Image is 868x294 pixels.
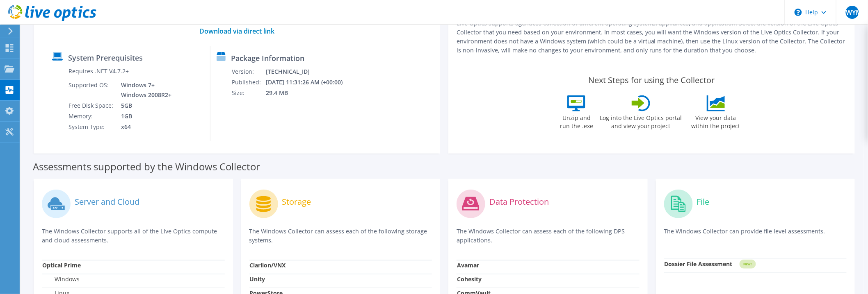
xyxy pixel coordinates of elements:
td: Published: [231,77,265,88]
label: View your data within the project [687,111,746,130]
strong: Unity [250,275,265,283]
p: The Windows Collector supports all of the Live Optics compute and cloud assessments. [42,227,225,245]
label: File [697,198,710,206]
span: SWYM [846,6,859,19]
strong: Cohesity [457,275,482,283]
td: Supported OS: [68,80,115,100]
strong: Clariion/VNX [250,261,286,269]
label: Windows [42,275,80,283]
strong: Dossier File Assessment [665,260,733,268]
p: The Windows Collector can assess each of the following storage systems. [249,227,432,245]
td: Windows 7+ Windows 2008R2+ [115,80,173,100]
p: Live Optics supports agentless collection of different operating systems, appliances, and applica... [457,19,847,55]
td: Version: [231,66,265,77]
td: x64 [115,122,173,132]
td: System Type: [68,122,115,132]
td: Free Disk Space: [68,100,115,111]
p: The Windows Collector can assess each of the following DPS applications. [457,227,640,245]
label: Log into the Live Optics portal and view your project [600,111,683,130]
label: Package Information [231,54,304,62]
label: Storage [282,198,311,206]
label: Next Steps for using the Collector [588,75,715,85]
label: Data Protection [489,198,549,206]
td: [DATE] 11:31:26 AM (+00:00) [265,77,354,88]
label: Assessments supported by the Windows Collector [33,163,260,171]
td: 29.4 MB [265,88,354,98]
strong: Optical Prime [42,261,81,269]
svg: \n [795,9,802,16]
tspan: NEW! [743,262,752,267]
label: Requires .NET V4.7.2+ [69,67,129,75]
td: Memory: [68,111,115,122]
label: Unzip and run the .exe [558,111,596,130]
td: 1GB [115,111,173,122]
td: Size: [231,88,265,98]
td: [TECHNICAL_ID] [265,66,354,77]
label: Server and Cloud [75,198,139,206]
label: System Prerequisites [68,54,143,62]
p: The Windows Collector can provide file level assessments. [664,227,847,244]
a: Download via direct link [199,27,274,36]
td: 5GB [115,100,173,111]
strong: Avamar [457,261,479,269]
